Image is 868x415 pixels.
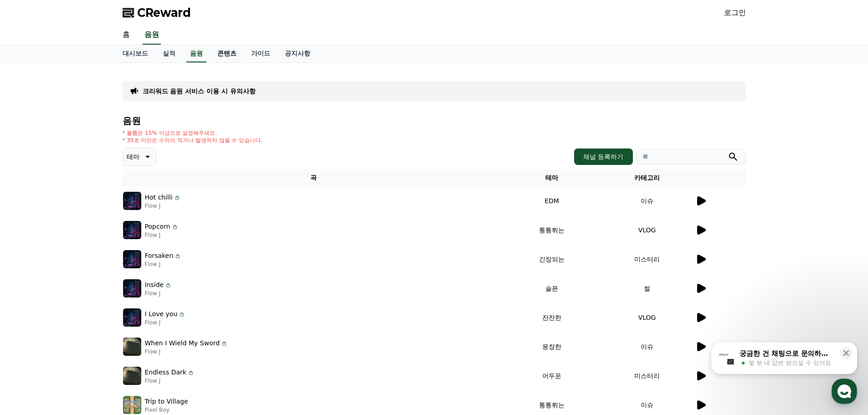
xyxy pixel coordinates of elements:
p: * 볼륨은 15% 이상으로 설정해주세요. [123,129,263,137]
a: 설정 [118,289,175,312]
p: Trip to Village [145,397,188,406]
p: Flow J [145,377,195,384]
a: 가이드 [244,45,277,62]
a: 음원 [186,45,206,62]
p: Flow J [145,202,181,210]
p: Flow J [145,261,182,268]
th: 테마 [504,169,600,186]
p: Flow J [145,348,228,355]
img: music [123,279,141,297]
td: 잔잔한 [504,303,600,332]
a: 크리워드 음원 서비스 이용 시 유의사항 [143,87,256,96]
img: music [123,338,141,356]
p: Pixel Boy [145,406,188,414]
span: 홈 [29,302,34,310]
a: 콘텐츠 [210,45,244,62]
a: 공지사항 [277,45,318,62]
td: EDM [504,186,600,215]
a: 대시보드 [115,45,155,62]
img: music [123,192,141,210]
a: CReward [123,5,191,20]
img: music [123,308,141,327]
p: * 35초 미만은 수익이 적거나 발생하지 않을 수 있습니다. [123,137,263,144]
td: 슬픈 [504,274,600,303]
img: music [123,221,141,239]
a: 로그인 [724,7,746,18]
td: 미스터리 [600,245,695,274]
td: 웅장한 [504,332,600,361]
a: 대화 [60,289,118,312]
span: 대화 [83,303,94,310]
img: music [123,367,141,385]
p: Hot chilli [145,193,173,202]
span: 설정 [141,302,152,310]
td: 미스터리 [600,361,695,390]
th: 카테고리 [600,169,695,186]
p: 테마 [127,150,139,163]
td: VLOG [600,303,695,332]
p: Inside [145,280,164,290]
td: 긴장되는 [504,245,600,274]
p: Popcorn [145,222,170,231]
p: When I Wield My Sword [145,338,220,348]
th: 곡 [123,169,504,186]
p: I Love you [145,309,178,319]
p: Flow J [145,290,172,297]
td: 썰 [600,274,695,303]
button: 테마 [123,148,156,166]
p: Endless Dark [145,368,186,377]
button: 채널 등록하기 [574,149,632,165]
a: 음원 [143,26,161,45]
td: 이슈 [600,186,695,215]
td: 어두운 [504,361,600,390]
p: Flow J [145,319,186,326]
td: VLOG [600,215,695,245]
p: Flow J [145,231,179,239]
p: Forsaken [145,251,174,261]
a: 홈 [115,26,137,45]
img: music [123,396,141,414]
td: 통통튀는 [504,215,600,245]
td: 이슈 [600,332,695,361]
span: CReward [137,5,191,20]
img: music [123,250,141,268]
a: 실적 [155,45,183,62]
h4: 음원 [123,116,746,126]
a: 홈 [3,289,60,312]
